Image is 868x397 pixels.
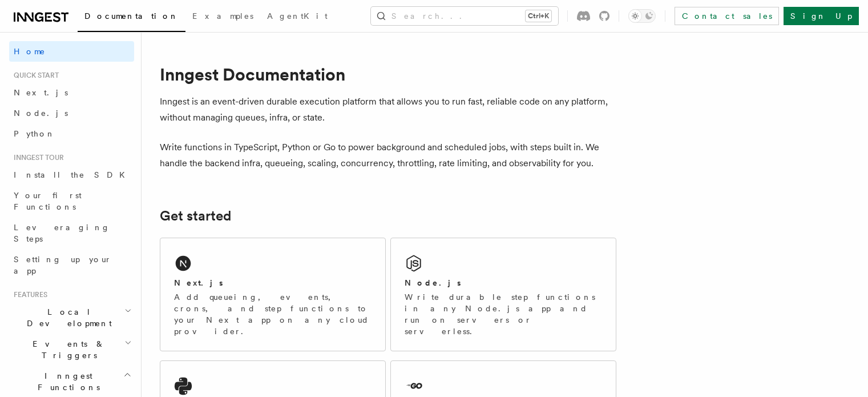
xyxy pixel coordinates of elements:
[9,217,134,249] a: Leveraging Steps
[675,7,779,25] a: Contact sales
[9,103,134,123] a: Node.js
[9,153,64,162] span: Inngest tour
[9,123,134,144] a: Python
[9,165,134,185] a: Install the SDK
[14,109,68,118] span: Node.js
[405,291,602,337] p: Write durable step functions in any Node.js app and run on servers or serverless.
[174,291,372,337] p: Add queueing, events, crons, and step functions to your Next app on any cloud provider.
[9,306,124,329] span: Local Development
[9,249,134,281] a: Setting up your app
[9,334,134,366] button: Events & Triggers
[267,11,328,21] span: AgentKit
[174,277,223,288] h2: Next.js
[9,302,134,334] button: Local Development
[14,170,132,179] span: Install the SDK
[14,191,82,211] span: Your first Functions
[784,7,859,25] a: Sign Up
[260,3,334,31] a: AgentKit
[185,3,260,31] a: Examples
[192,11,253,21] span: Examples
[9,71,59,80] span: Quick start
[78,3,185,32] a: Documentation
[628,9,656,23] button: Toggle dark mode
[9,82,134,103] a: Next.js
[405,277,461,288] h2: Node.js
[526,10,551,22] kbd: Ctrl+K
[371,7,558,25] button: Search...Ctrl+K
[9,290,47,299] span: Features
[9,338,124,361] span: Events & Triggers
[160,64,616,85] h1: Inngest Documentation
[14,129,55,138] span: Python
[160,94,616,126] p: Inngest is an event-driven durable execution platform that allows you to run fast, reliable code ...
[390,238,616,351] a: Node.jsWrite durable step functions in any Node.js app and run on servers or serverless.
[14,223,110,243] span: Leveraging Steps
[160,139,616,171] p: Write functions in TypeScript, Python or Go to power background and scheduled jobs, with steps bu...
[14,255,112,275] span: Setting up your app
[9,370,123,393] span: Inngest Functions
[9,185,134,217] a: Your first Functions
[14,88,68,97] span: Next.js
[14,46,46,57] span: Home
[9,41,134,62] a: Home
[84,11,179,21] span: Documentation
[160,238,386,351] a: Next.jsAdd queueing, events, crons, and step functions to your Next app on any cloud provider.
[160,208,231,224] a: Get started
